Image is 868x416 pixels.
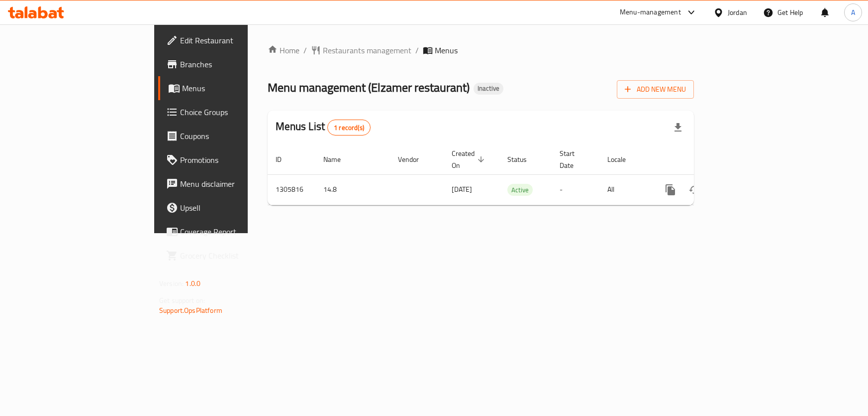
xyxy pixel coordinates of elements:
div: Total records count [327,120,371,136]
span: Choice Groups [180,106,291,118]
a: Support.OpsPlatform [159,304,222,317]
h2: Menus List [276,119,371,136]
a: Grocery Checklist [158,244,299,268]
a: Coupons [158,124,299,148]
span: Promotions [180,154,291,166]
span: Grocery Checklist [180,250,291,262]
a: Menu disclaimer [158,172,299,196]
span: Active [507,184,533,196]
button: Add New Menu [617,80,694,99]
span: Menus [182,82,291,94]
button: Change Status [682,178,706,202]
a: Branches [158,52,299,76]
button: more [659,178,682,202]
a: Edit Restaurant [158,28,299,52]
div: Menu-management [620,6,681,18]
nav: breadcrumb [268,44,694,56]
a: Coverage Report [158,220,299,244]
span: Menus [435,44,458,56]
span: [DATE] [452,183,472,196]
table: enhanced table [268,144,762,205]
a: Menus [158,76,299,100]
span: Menu management ( Elzamer restaurant ) [268,76,470,99]
span: Coverage Report [180,226,291,238]
span: Vendor [398,153,432,165]
td: All [599,174,651,205]
a: Promotions [158,148,299,172]
span: Inactive [474,84,503,93]
span: Version: [159,277,184,290]
div: Export file [666,116,690,139]
span: 1 record(s) [328,123,370,133]
td: - [552,174,599,205]
span: Upsell [180,202,291,214]
span: 1.0.0 [185,277,200,290]
span: ID [276,153,294,165]
span: Add New Menu [625,83,686,96]
span: Locale [607,153,639,165]
div: Active [507,184,533,196]
div: Inactive [474,83,503,95]
span: Status [507,153,540,165]
span: Restaurants management [323,44,411,56]
span: Start Date [560,147,587,171]
td: 14.8 [315,174,390,205]
span: Coupons [180,130,291,142]
span: A [851,7,855,18]
a: Restaurants management [311,44,411,56]
a: Choice Groups [158,100,299,124]
span: Name [323,153,354,165]
th: Actions [651,144,762,175]
li: / [303,44,307,56]
span: Menu disclaimer [180,178,291,190]
a: Upsell [158,196,299,220]
span: Created On [452,147,487,171]
li: / [415,44,419,56]
span: Branches [180,58,291,70]
span: Get support on: [159,294,205,307]
div: Jordan [728,7,747,18]
span: Edit Restaurant [180,34,291,46]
